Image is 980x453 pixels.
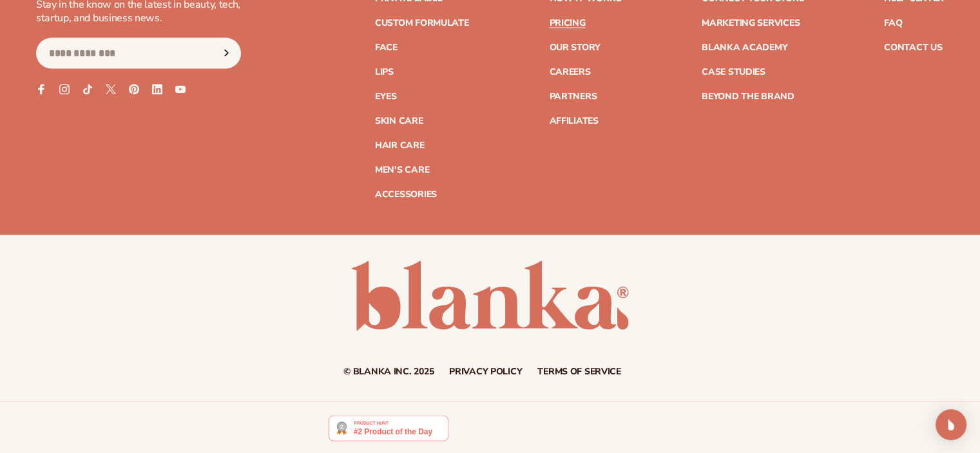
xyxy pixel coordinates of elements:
a: Skin Care [375,117,423,126]
a: Careers [549,68,590,77]
a: Face [375,43,398,52]
a: Marketing services [702,19,800,28]
a: Our Story [549,43,600,52]
a: Men's Care [375,166,429,175]
div: Open Intercom Messenger [936,409,966,440]
small: © Blanka Inc. 2025 [343,365,434,378]
a: Beyond the brand [702,92,794,101]
a: Case Studies [702,68,765,77]
a: Blanka Academy [702,43,787,52]
a: FAQ [884,19,902,28]
a: Affiliates [549,117,598,126]
a: Accessories [375,190,437,199]
a: Eyes [375,92,397,101]
a: Pricing [549,19,585,28]
a: Hair Care [375,141,424,150]
a: Contact Us [884,43,942,52]
a: Partners [549,92,597,101]
img: Blanka - Start a beauty or cosmetic line in under 5 minutes | Product Hunt [329,416,448,441]
iframe: Customer reviews powered by Trustpilot [458,415,651,448]
a: Privacy policy [449,367,522,376]
button: Subscribe [212,38,240,69]
a: Terms of service [537,367,621,376]
a: Lips [375,68,394,77]
a: Custom formulate [375,19,469,28]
